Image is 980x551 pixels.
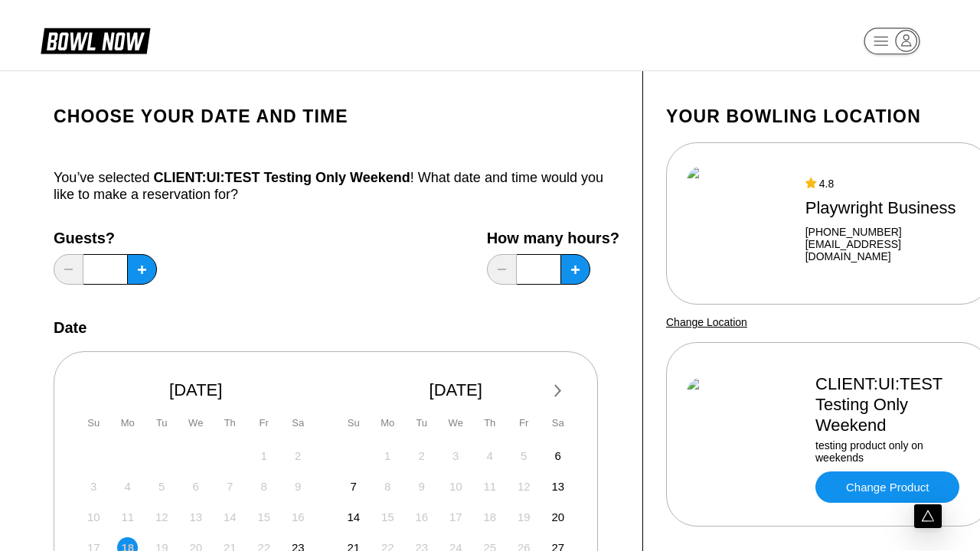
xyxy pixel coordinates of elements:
div: 4.8 [805,178,971,190]
div: Sa [547,412,568,433]
div: We [185,412,206,433]
a: [EMAIL_ADDRESS][DOMAIN_NAME] [805,238,971,262]
div: [PHONE_NUMBER] [805,226,971,238]
div: CLIENT:UI:TEST Testing Only Weekend [815,373,971,435]
div: Tu [152,412,172,433]
div: Fr [253,412,274,433]
div: Not available Friday, September 12th, 2025 [514,476,534,497]
div: Choose Saturday, September 20th, 2025 [547,507,568,527]
h1: Choose your Date and time [54,106,619,127]
div: We [446,412,466,433]
div: Not available Friday, August 8th, 2025 [253,476,274,497]
div: Mo [117,412,138,433]
div: [DATE] [77,380,315,400]
div: Playwright Business [805,197,971,218]
div: Not available Tuesday, August 12th, 2025 [152,507,172,527]
div: Not available Friday, August 15th, 2025 [253,507,274,527]
span: CLIENT:UI:TEST Testing Only Weekend [153,170,410,185]
div: Not available Wednesday, September 17th, 2025 [446,507,466,527]
a: Change Location [666,316,747,328]
div: Not available Monday, September 15th, 2025 [377,507,398,527]
a: Change Product [815,471,959,503]
div: Not available Monday, August 11th, 2025 [117,507,138,527]
div: Choose Saturday, September 6th, 2025 [547,445,568,466]
div: Not available Saturday, August 16th, 2025 [288,507,309,527]
img: CLIENT:UI:TEST Testing Only Weekend [687,377,802,492]
div: Th [479,412,500,433]
div: Not available Thursday, September 18th, 2025 [479,507,500,527]
div: Fr [514,412,534,433]
div: Sa [288,412,309,433]
div: Not available Tuesday, August 5th, 2025 [152,476,172,497]
div: Not available Wednesday, August 13th, 2025 [185,507,206,527]
div: Not available Monday, September 8th, 2025 [377,476,398,497]
div: Choose Sunday, September 14th, 2025 [343,507,364,527]
div: Not available Thursday, August 7th, 2025 [220,476,240,497]
div: Not available Thursday, September 11th, 2025 [479,476,500,497]
div: Mo [377,412,398,433]
label: How many hours? [487,230,619,246]
div: Th [220,412,240,433]
div: Su [83,412,104,433]
div: Not available Thursday, September 4th, 2025 [479,445,500,466]
div: Not available Monday, September 1st, 2025 [377,445,398,466]
div: You’ve selected ! What date and time would you like to make a reservation for? [54,169,619,203]
img: Playwright Business [687,166,792,281]
div: Not available Saturday, August 9th, 2025 [288,476,309,497]
div: Tu [411,412,432,433]
label: Date [54,319,87,336]
div: Not available Wednesday, September 10th, 2025 [446,476,466,497]
div: Not available Tuesday, September 2nd, 2025 [411,445,432,466]
div: Choose Sunday, September 7th, 2025 [343,476,364,497]
div: Not available Friday, September 5th, 2025 [514,445,534,466]
div: Not available Monday, August 4th, 2025 [117,476,138,497]
div: Not available Saturday, August 2nd, 2025 [288,445,309,466]
div: [DATE] [338,380,575,400]
div: testing product only on weekends [815,439,971,464]
div: Not available Tuesday, September 16th, 2025 [411,507,432,527]
div: Choose Saturday, September 13th, 2025 [547,476,568,497]
div: Su [343,412,364,433]
div: Not available Thursday, August 14th, 2025 [220,507,240,527]
div: Not available Wednesday, September 3rd, 2025 [446,445,466,466]
div: Not available Tuesday, September 9th, 2025 [411,476,432,497]
label: Guests? [54,230,157,246]
div: Not available Wednesday, August 6th, 2025 [185,476,206,497]
div: Not available Sunday, August 3rd, 2025 [83,476,104,497]
button: Next Month [546,379,570,403]
div: Not available Friday, August 1st, 2025 [253,445,274,466]
div: Not available Sunday, August 10th, 2025 [83,507,104,527]
div: Not available Friday, September 19th, 2025 [514,507,534,527]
